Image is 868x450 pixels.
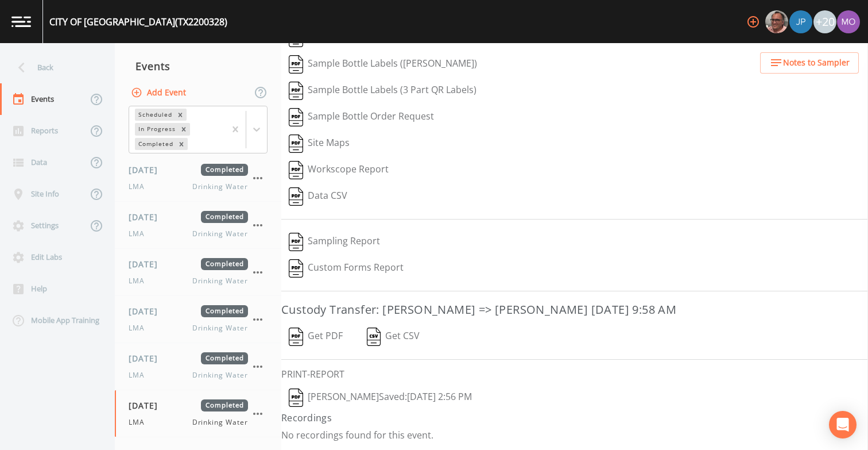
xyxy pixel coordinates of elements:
img: svg%3e [289,328,303,346]
div: +20 [813,10,836,33]
div: Remove Completed [175,138,188,150]
h6: PRINT-REPORT [281,369,868,380]
span: Drinking Water [192,323,248,333]
div: Remove Scheduled [174,109,187,121]
img: svg%3e [289,82,303,100]
button: Sample Bottle Order Request [281,104,441,130]
span: Completed [201,305,248,317]
button: Add Event [129,82,191,103]
span: LMA [129,276,152,286]
div: In Progress [135,123,177,135]
span: [DATE] [129,352,166,364]
span: LMA [129,417,152,428]
div: Events [115,52,281,80]
div: CITY OF [GEOGRAPHIC_DATA] (TX2200328) [49,15,227,29]
span: Completed [201,164,248,176]
span: LMA [129,323,152,333]
span: [DATE] [129,399,166,411]
p: No recordings found for this event. [281,429,868,441]
span: Drinking Water [192,276,248,286]
span: [DATE] [129,305,166,317]
button: Site Maps [281,130,357,157]
img: e2d790fa78825a4bb76dcb6ab311d44c [765,10,788,33]
button: Workscope Report [281,157,396,183]
img: svg%3e [289,233,303,251]
h4: Recordings [281,411,868,425]
div: Joshua gere Paul [789,10,813,33]
img: svg%3e [289,259,303,278]
button: Sample Bottle Labels (3 Part QR Labels) [281,78,484,104]
button: [PERSON_NAME]Saved:[DATE] 2:56 PM [281,384,479,411]
span: [DATE] [129,164,166,176]
button: Custom Forms Report [281,255,411,282]
span: Completed [201,211,248,223]
a: [DATE]CompletedLMADrinking Water [115,202,281,249]
span: LMA [129,182,152,192]
img: svg%3e [289,134,303,153]
span: Completed [201,399,248,411]
a: [DATE]CompletedLMADrinking Water [115,343,281,390]
span: [DATE] [129,258,166,270]
button: Get PDF [281,324,350,350]
div: Scheduled [135,109,174,121]
a: [DATE]CompletedLMADrinking Water [115,249,281,296]
div: Mike Franklin [765,10,789,33]
div: Open Intercom Messenger [829,411,857,439]
button: Get CSV [359,324,428,350]
button: Notes to Sampler [760,52,859,74]
span: Completed [201,352,248,364]
div: Completed [135,138,175,150]
a: [DATE]CompletedLMADrinking Water [115,390,281,437]
div: Remove In Progress [177,123,190,135]
a: [DATE]CompletedLMADrinking Water [115,155,281,202]
button: Sampling Report [281,229,387,255]
img: logo [11,16,31,27]
img: 4e251478aba98ce068fb7eae8f78b90c [837,10,860,33]
a: [DATE]CompletedLMADrinking Water [115,296,281,343]
img: svg%3e [289,108,303,126]
button: Data CSV [281,183,355,210]
span: LMA [129,370,152,380]
img: svg%3e [289,55,303,74]
span: Notes to Sampler [783,56,850,70]
span: [DATE] [129,211,166,223]
span: Drinking Water [192,370,248,380]
span: LMA [129,229,152,239]
span: Drinking Water [192,229,248,239]
img: svg%3e [289,389,303,407]
img: 41241ef155101aa6d92a04480b0d0000 [789,10,812,33]
button: Sample Bottle Labels ([PERSON_NAME]) [281,51,485,78]
h3: Custody Transfer: [PERSON_NAME] => [PERSON_NAME] [DATE] 9:58 AM [281,301,868,319]
span: Drinking Water [192,182,248,192]
span: Drinking Water [192,417,248,428]
span: Completed [201,258,248,270]
img: svg%3e [289,161,303,179]
img: svg%3e [367,328,381,346]
img: svg%3e [289,187,303,206]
